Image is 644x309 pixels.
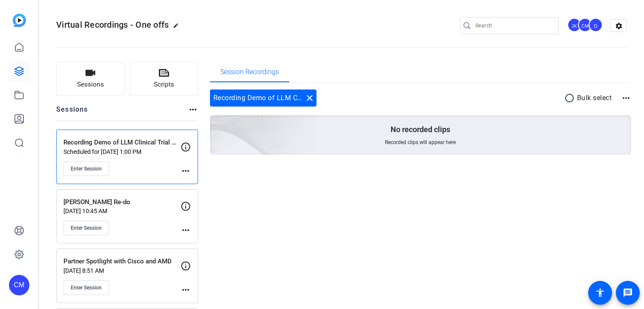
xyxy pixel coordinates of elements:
[56,104,88,121] h2: Sessions
[475,20,552,31] input: Search
[71,225,102,231] span: Enter Session
[63,280,109,295] button: Enter Session
[595,288,605,298] mat-icon: accessibility
[567,18,582,33] ngx-avatar: Jon Knobelock
[305,93,315,103] mat-icon: close
[567,18,581,32] div: JK
[63,138,181,147] p: Recording Demo of LLM Clinical Trial Matcher
[621,93,631,103] mat-icon: more_horiz
[188,104,198,115] mat-icon: more_horiz
[577,93,612,103] p: Bulk select
[220,69,279,75] span: Session Recordings
[63,257,181,266] p: Partner Spotlight with Cisco and AMD
[63,208,181,214] p: [DATE] 10:45 AM
[63,197,181,207] p: [PERSON_NAME] Re-do
[130,62,198,96] button: Scripts
[623,288,633,298] mat-icon: message
[589,18,603,32] div: D
[63,267,181,274] p: [DATE] 8:51 AM
[173,23,183,33] mat-icon: edit
[154,80,174,90] span: Scripts
[578,18,592,32] div: CM
[564,93,577,103] mat-icon: radio_button_unchecked
[63,148,181,155] p: Scheduled for [DATE] 1:00 PM
[181,166,191,176] mat-icon: more_horiz
[115,31,318,216] img: embarkstudio-empty-session.png
[181,285,191,295] mat-icon: more_horiz
[63,221,109,235] button: Enter Session
[13,14,26,27] img: blue-gradient.svg
[71,284,102,291] span: Enter Session
[385,139,456,146] span: Recorded clips will appear here
[56,20,169,30] span: Virtual Recordings - One offs
[391,124,450,135] p: No recorded clips
[71,165,102,172] span: Enter Session
[9,275,29,295] div: CM
[56,62,125,96] button: Sessions
[578,18,593,33] ngx-avatar: Carlos Mendoza
[210,90,316,107] div: Recording Demo of LLM Clinical Trial Matcher
[63,162,109,176] button: Enter Session
[610,20,627,32] mat-icon: settings
[181,225,191,235] mat-icon: more_horiz
[77,80,104,90] span: Sessions
[589,18,604,33] ngx-avatar: Doren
